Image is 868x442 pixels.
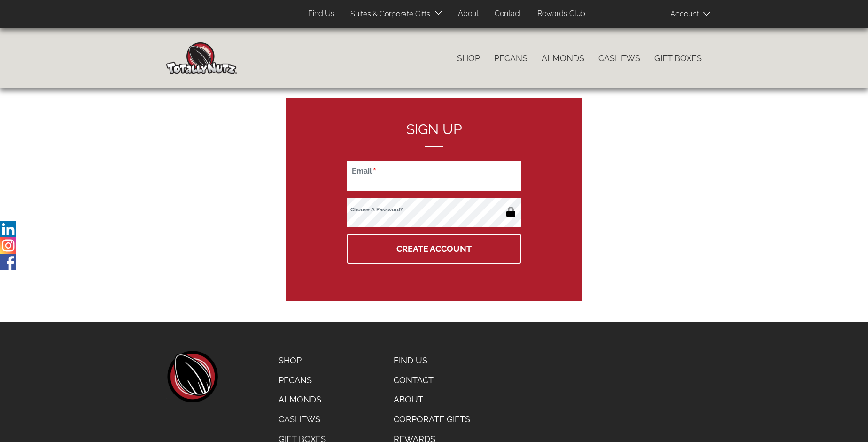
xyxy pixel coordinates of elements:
input: Email [347,161,521,191]
a: Contact [387,370,479,390]
a: Corporate Gifts [387,410,479,429]
h2: Sign up [347,121,521,147]
button: Create Account [347,234,521,264]
a: Contact [488,5,528,23]
a: Shop [271,351,333,370]
a: About [451,5,486,23]
a: Suites & Corporate Gifts [343,5,433,24]
a: Pecans [487,48,535,68]
a: Find Us [387,351,479,370]
a: Find Us [301,5,341,23]
a: Shop [450,48,487,68]
a: Pecans [271,370,333,390]
a: Almonds [271,390,333,410]
a: About [387,390,479,410]
a: Gift Boxes [647,48,709,68]
a: Rewards Club [530,5,592,23]
a: home [166,351,218,402]
a: Cashews [591,48,647,68]
img: Home [166,42,237,74]
a: Almonds [535,48,591,68]
a: Cashews [271,410,333,429]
